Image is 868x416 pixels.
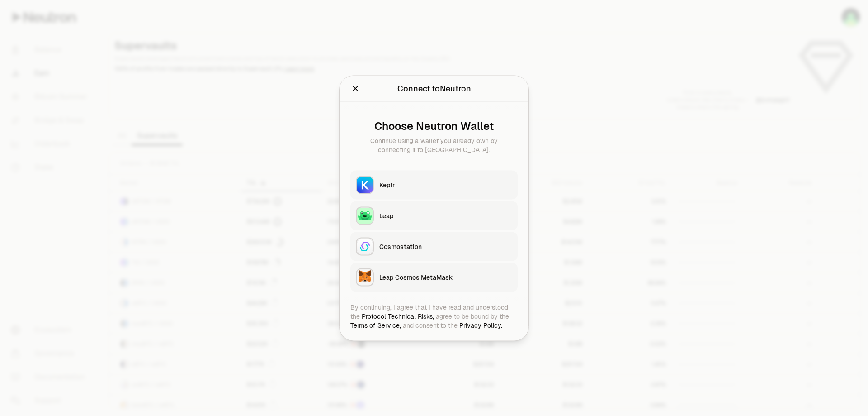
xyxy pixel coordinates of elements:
[357,238,373,254] img: Cosmostation
[350,263,518,292] button: Leap Cosmos MetaMaskLeap Cosmos MetaMask
[357,207,373,224] img: Leap
[350,170,518,199] button: KeplrKeplr
[358,120,510,132] div: Choose Neutron Wallet
[350,82,360,95] button: Close
[459,321,502,329] a: Privacy Policy.
[358,136,510,154] div: Continue using a wallet you already own by connecting it to [GEOGRAPHIC_DATA].
[379,211,512,220] div: Leap
[379,242,512,251] div: Cosmostation
[357,269,373,285] img: Leap Cosmos MetaMask
[350,321,401,329] a: Terms of Service,
[379,273,512,282] div: Leap Cosmos MetaMask
[350,201,518,230] button: LeapLeap
[357,177,373,193] img: Keplr
[362,312,434,320] a: Protocol Technical Risks,
[379,180,512,189] div: Keplr
[397,82,471,95] div: Connect to Neutron
[350,232,518,261] button: CosmostationCosmostation
[350,302,518,330] div: By continuing, I agree that I have read and understood the agree to be bound by the and consent t...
